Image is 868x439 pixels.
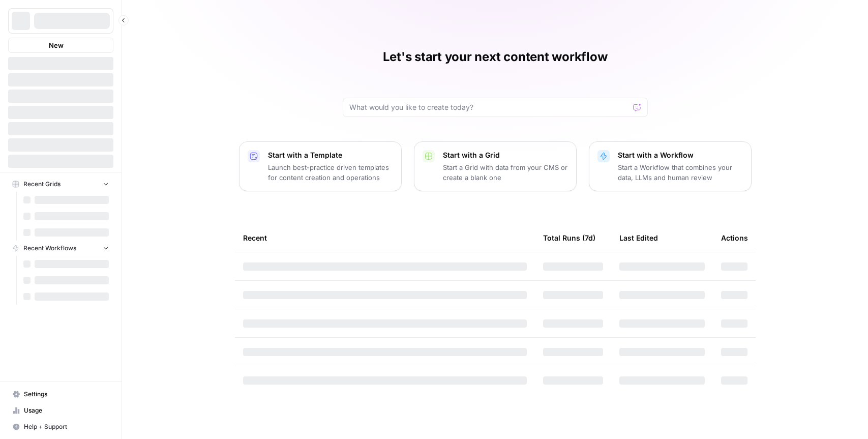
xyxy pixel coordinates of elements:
p: Start with a Template [268,150,393,160]
span: Usage [24,406,109,415]
p: Launch best-practice driven templates for content creation and operations [268,162,393,183]
a: Usage [8,402,113,419]
p: Start a Workflow that combines your data, LLMs and human review [618,162,743,183]
div: Recent [243,224,527,252]
h1: Let's start your next content workflow [383,49,608,65]
div: Actions [721,224,748,252]
div: Last Edited [619,224,658,252]
button: Recent Grids [8,177,113,192]
p: Start a Grid with data from your CMS or create a blank one [443,162,568,183]
span: Help + Support [24,422,109,431]
button: Start with a TemplateLaunch best-practice driven templates for content creation and operations [239,141,402,191]
button: Help + Support [8,419,113,435]
button: Start with a WorkflowStart a Workflow that combines your data, LLMs and human review [589,141,752,191]
span: Recent Grids [23,180,61,189]
div: Total Runs (7d) [543,224,595,252]
p: Start with a Workflow [618,150,743,160]
a: Settings [8,386,113,402]
button: Recent Workflows [8,241,113,256]
button: Start with a GridStart a Grid with data from your CMS or create a blank one [414,141,577,191]
p: Start with a Grid [443,150,568,160]
button: New [8,38,113,53]
span: Recent Workflows [23,244,76,253]
span: New [49,40,64,50]
input: What would you like to create today? [349,102,629,112]
span: Settings [24,390,109,399]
